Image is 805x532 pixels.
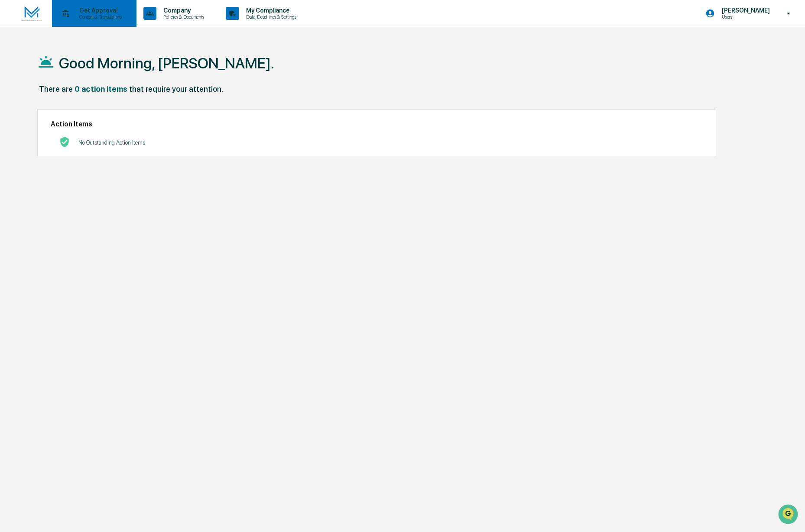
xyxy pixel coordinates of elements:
iframe: Open customer support [777,503,801,527]
p: Users [715,14,774,20]
a: 🔎Data Lookup [5,122,58,138]
p: Company [156,7,208,14]
p: [PERSON_NAME] [715,7,774,14]
a: Powered byPylon [61,146,105,153]
div: 🗄️ [63,110,70,117]
img: No Actions logo [59,137,70,147]
p: My Compliance [239,7,301,14]
div: 0 action items [75,84,127,94]
h2: Action Items [51,120,703,128]
div: We're available if you need us! [29,75,110,82]
a: 🗄️Attestations [59,106,111,121]
div: 🔎 [9,126,16,133]
p: Get Approval [72,7,126,14]
h1: Good Morning, [PERSON_NAME]. [59,55,274,72]
span: Preclearance [17,109,56,118]
span: Data Lookup [17,126,55,134]
img: 1746055101610-c473b297-6a78-478c-a979-82029cc54cd1 [9,66,24,82]
span: Pylon [86,147,105,153]
a: 🖐️Preclearance [5,106,59,121]
p: Data, Deadlines & Settings [239,14,301,20]
p: Policies & Documents [156,14,208,20]
button: Start new chat [147,69,158,79]
div: that require your attention. [129,84,223,94]
div: Start new chat [29,66,142,75]
div: There are [39,84,73,94]
p: Content & Transactions [72,14,126,20]
p: How can we help? [9,18,158,32]
img: logo [21,6,42,21]
div: 🖐️ [9,110,16,117]
p: No Outstanding Action Items [78,139,145,146]
span: Attestations [71,109,107,118]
